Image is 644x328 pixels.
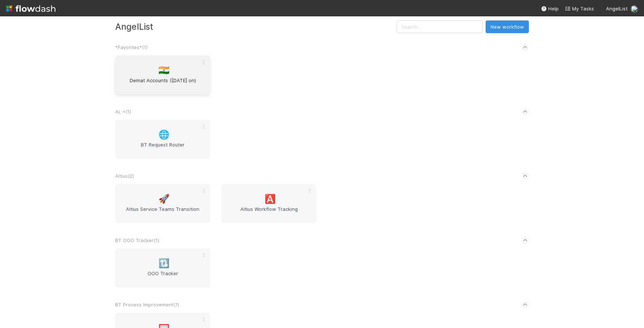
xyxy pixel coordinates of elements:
[118,205,207,220] span: Altius Service Teams Transition
[158,130,170,139] span: 🌐
[265,194,276,204] span: 🅰️
[541,5,559,12] div: Help
[631,5,638,13] img: avatar_e0ab5a02-4425-4644-8eca-231d5bcccdf4.png
[158,258,170,268] span: 🔃
[118,270,207,284] span: OOO Tracker
[115,22,397,32] h3: AngelList
[115,173,134,179] span: Altius ( 2 )
[115,248,210,287] a: 🔃OOO Tracker
[158,194,170,204] span: 🚀
[6,2,56,15] img: logo-inverted-e16ddd16eac7371096b0.svg
[115,44,148,50] span: *Favorites* ( 1 )
[565,6,594,12] span: My Tasks
[606,6,628,12] span: AngelList
[486,20,529,33] button: New workflow
[115,237,159,243] span: BT OOO Tracker ( 1 )
[115,184,210,223] a: 🚀Altius Service Teams Transition
[115,302,179,308] span: BT Process Improvement ( 1 )
[115,55,210,94] a: 🇮🇳Demat Accounts ([DATE] on)
[118,77,207,91] span: Demat Accounts ([DATE] on)
[115,120,210,159] a: 🌐BT Request Router
[221,184,316,223] a: 🅰️Altius Workflow Tracking
[158,65,170,75] span: 🇮🇳
[224,205,313,220] span: Altius Workflow Tracking
[118,141,207,156] span: BT Request Router
[565,5,594,12] a: My Tasks
[397,20,483,33] input: Search...
[115,109,131,115] span: AL < ( 1 )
